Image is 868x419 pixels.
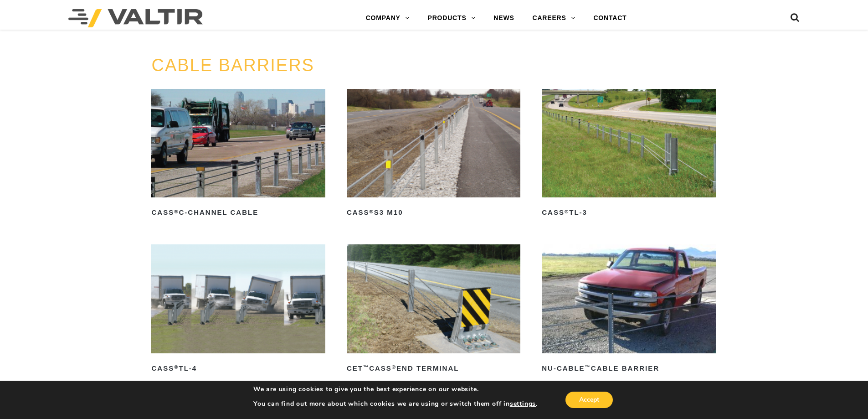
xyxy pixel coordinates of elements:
a: CASS®C-Channel Cable [151,89,325,220]
button: Accept [565,392,613,408]
a: PRODUCTS [419,9,485,27]
a: CAREERS [524,9,585,27]
a: NEWS [484,9,523,27]
sup: ® [392,364,396,370]
sup: ® [565,209,569,214]
sup: ™ [363,364,369,370]
a: CONTACT [584,9,636,27]
h2: CET CASS End Terminal [347,362,520,376]
sup: ® [174,209,179,214]
h2: NU-CABLE Cable Barrier [542,362,715,376]
a: CABLE BARRIERS [151,56,314,75]
a: CASS®TL-4 [151,244,325,376]
a: CASS®S3 M10 [347,89,520,220]
sup: ™ [585,364,591,370]
p: We are using cookies to give you the best experience on our website. [253,385,538,393]
img: Valtir [68,9,203,27]
sup: ® [174,364,179,370]
a: CASS®TL-3 [542,89,715,220]
a: CET™CASS®End Terminal [347,244,520,376]
h2: CASS TL-4 [151,362,325,376]
button: settings [510,400,536,408]
h2: CASS C-Channel Cable [151,206,325,220]
a: COMPANY [357,9,419,27]
h2: CASS TL-3 [542,206,715,220]
sup: ® [370,209,374,214]
p: You can find out more about which cookies we are using or switch them off in . [253,400,538,408]
a: NU-CABLE™Cable Barrier [542,244,715,376]
h2: CASS S3 M10 [347,206,520,220]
